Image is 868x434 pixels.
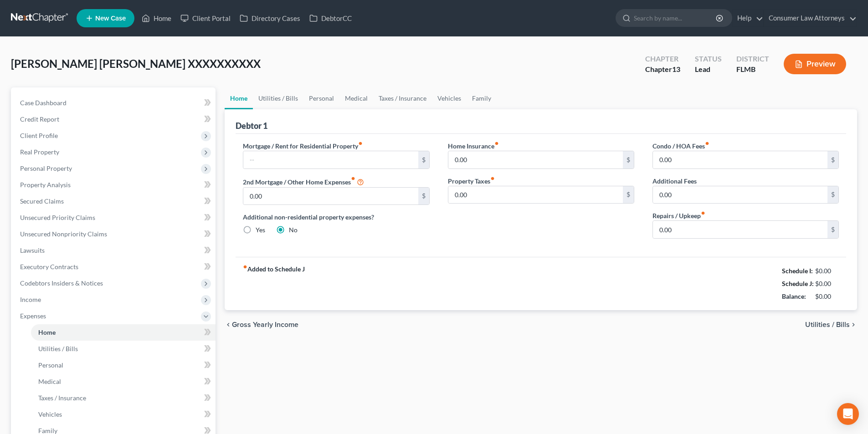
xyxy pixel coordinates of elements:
[13,259,216,275] a: Executory Contracts
[137,10,176,26] a: Home
[634,10,717,26] input: Search by name...
[652,141,709,151] label: Condo / HOA Fees
[256,225,265,235] label: Yes
[95,15,126,22] span: New Case
[784,54,846,74] button: Preview
[13,111,216,128] a: Credit Report
[20,312,46,320] span: Expenses
[31,357,216,373] a: Personal
[243,188,418,205] input: --
[805,321,857,328] button: Utilities / Bills chevron_right
[38,328,56,336] span: Home
[782,267,813,275] strong: Schedule I:
[243,265,247,269] i: fiber_manual_record
[243,151,418,168] input: --
[358,141,363,146] i: fiber_manual_record
[672,65,680,73] span: 13
[494,141,499,146] i: fiber_manual_record
[13,193,216,209] a: Secured Claims
[38,361,63,369] span: Personal
[653,221,827,238] input: --
[31,324,216,341] a: Home
[225,321,298,328] button: chevron_left Gross Yearly Income
[243,141,363,151] label: Mortgage / Rent for Residential Property
[805,321,850,328] span: Utilities / Bills
[38,378,61,385] span: Medical
[827,221,838,238] div: $
[695,64,722,75] div: Lead
[20,246,45,254] span: Lawsuits
[243,265,305,303] strong: Added to Schedule J
[645,64,680,75] div: Chapter
[20,263,78,271] span: Executory Contracts
[20,164,72,172] span: Personal Property
[837,403,859,425] div: Open Intercom Messenger
[235,10,305,26] a: Directory Cases
[13,95,216,111] a: Case Dashboard
[448,151,623,168] input: --
[305,10,356,26] a: DebtorCC
[490,176,495,181] i: fiber_manual_record
[20,148,59,156] span: Real Property
[418,188,429,205] div: $
[31,390,216,406] a: Taxes / Insurance
[432,87,467,109] a: Vehicles
[31,341,216,357] a: Utilities / Bills
[225,321,232,328] i: chevron_left
[418,151,429,168] div: $
[467,87,497,109] a: Family
[448,141,499,151] label: Home Insurance
[20,132,58,139] span: Client Profile
[31,373,216,390] a: Medical
[253,87,303,109] a: Utilities / Bills
[13,242,216,259] a: Lawsuits
[705,141,709,146] i: fiber_manual_record
[736,54,769,64] div: District
[243,212,429,222] label: Additional non-residential property expenses?
[448,186,623,204] input: --
[20,296,41,303] span: Income
[815,292,839,301] div: $0.00
[232,321,298,328] span: Gross Yearly Income
[351,176,355,181] i: fiber_manual_record
[782,280,814,287] strong: Schedule J:
[652,211,705,220] label: Repairs / Upkeep
[653,151,827,168] input: --
[695,54,722,64] div: Status
[176,10,235,26] a: Client Portal
[20,214,95,221] span: Unsecured Priority Claims
[339,87,373,109] a: Medical
[373,87,432,109] a: Taxes / Insurance
[653,186,827,204] input: --
[20,279,103,287] span: Codebtors Insiders & Notices
[243,176,364,187] label: 2nd Mortgage / Other Home Expenses
[236,120,267,131] div: Debtor 1
[13,209,216,226] a: Unsecured Priority Claims
[827,151,838,168] div: $
[623,186,634,204] div: $
[815,266,839,276] div: $0.00
[225,87,253,109] a: Home
[448,176,495,186] label: Property Taxes
[289,225,298,235] label: No
[20,115,59,123] span: Credit Report
[38,410,62,418] span: Vehicles
[701,211,705,215] i: fiber_manual_record
[38,345,78,352] span: Utilities / Bills
[13,226,216,242] a: Unsecured Nonpriority Claims
[815,279,839,288] div: $0.00
[11,57,261,70] span: [PERSON_NAME] [PERSON_NAME] XXXXXXXXXX
[652,176,697,186] label: Additional Fees
[764,10,857,26] a: Consumer Law Attorneys
[645,54,680,64] div: Chapter
[20,230,107,238] span: Unsecured Nonpriority Claims
[782,292,806,300] strong: Balance:
[733,10,763,26] a: Help
[20,197,64,205] span: Secured Claims
[13,177,216,193] a: Property Analysis
[20,99,67,107] span: Case Dashboard
[850,321,857,328] i: chevron_right
[736,64,769,75] div: FLMB
[827,186,838,204] div: $
[38,394,86,402] span: Taxes / Insurance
